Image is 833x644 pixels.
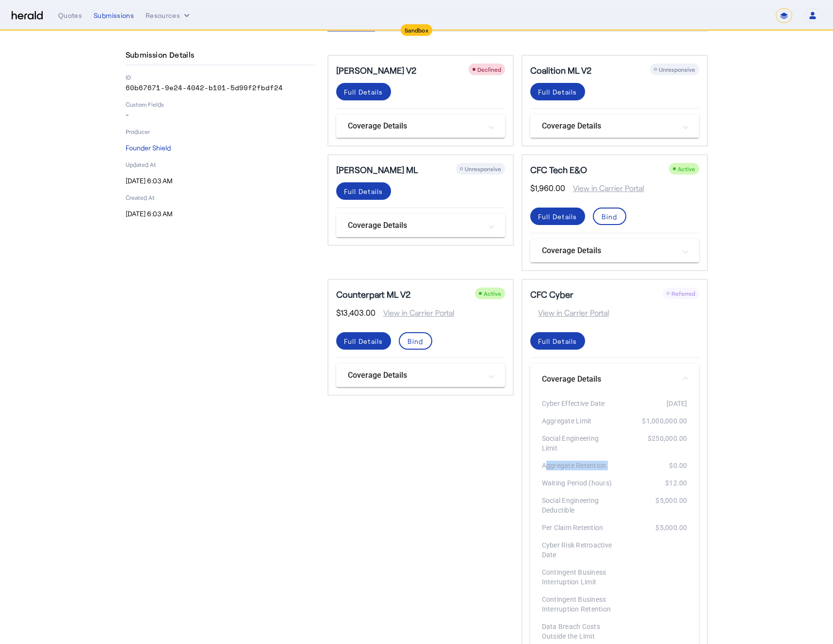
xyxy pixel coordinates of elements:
button: Bind [593,208,626,225]
p: [DATE] 6:03 AM [126,209,316,219]
p: - [126,110,316,120]
span: View in Carrier Portal [530,307,609,319]
mat-panel-title: Coverage Details [542,245,676,257]
p: [DATE] 6:03 AM [126,176,316,186]
h5: CFC Cyber [530,288,573,301]
div: Bind [602,211,618,222]
div: Social Engineering Deductible [542,496,615,515]
div: Submissions [94,11,134,20]
mat-panel-title: Coverage Details [348,370,482,381]
mat-expansion-panel-header: Coverage Details [336,214,505,237]
div: $250,000.00 [615,434,687,453]
img: Herald Logo [12,11,43,20]
div: $1,000,000.00 [615,416,687,426]
span: Referred [671,290,695,297]
span: Unresponsive [465,165,501,172]
div: Data Breach Costs Outside the Limit [542,622,615,641]
p: Updated At [126,161,316,168]
div: Contingent Business Interruption Retention [542,595,615,614]
div: $0.00 [615,461,687,470]
div: Cyber Risk Retroactive Date [542,540,615,560]
button: Full Details [530,83,585,100]
p: 60b67671-9e24-4042-b101-5d99f2fbdf24 [126,83,316,93]
div: Full Details [344,336,383,346]
div: Aggregate Limit [542,416,615,426]
div: Sandbox [401,24,432,36]
mat-panel-title: Coverage Details [348,120,482,132]
h5: [PERSON_NAME] ML [336,163,418,177]
button: Full Details [336,83,391,100]
mat-expansion-panel-header: Coverage Details [530,239,699,262]
div: Contingent Business Interruption Limit [542,567,615,587]
h5: CFC Tech E&O [530,163,587,177]
mat-expansion-panel-header: Coverage Details [336,114,505,138]
div: Full Details [344,186,383,196]
div: Social Engineering Limit [542,434,615,453]
button: Full Details [530,332,585,350]
div: Full Details [538,211,577,222]
div: Cyber Effective Date [542,399,615,408]
div: [DATE] [615,399,687,408]
h4: Submission Details [126,49,198,61]
p: ID [126,73,316,81]
button: Resources dropdown menu [146,11,192,20]
div: Waiting Period (hours) [542,478,615,488]
span: Active [484,290,501,297]
div: $5,000.00 [615,496,687,515]
h5: [PERSON_NAME] V2 [336,64,416,77]
span: View in Carrier Portal [565,182,644,194]
div: Quotes [58,11,82,20]
span: $1,960.00 [530,182,565,194]
div: Bind [408,336,424,346]
div: Full Details [538,336,577,346]
h5: Counterpart ML V2 [336,288,410,301]
div: Aggregate Retention [542,461,615,470]
mat-expansion-panel-header: Coverage Details [336,364,505,387]
span: View in Carrier Portal [376,307,455,319]
div: Per Claim Retention [542,523,615,532]
p: Producer [126,128,316,135]
mat-panel-title: Coverage Details [542,120,676,132]
span: Active [678,165,695,172]
span: Declined [477,66,501,73]
span: Unresponsive [659,66,695,73]
div: $5,000.00 [615,523,687,532]
p: Custom Fields [126,100,316,108]
p: Created At [126,193,316,201]
span: $13,403.00 [336,307,376,319]
button: Full Details [530,208,585,225]
mat-expansion-panel-header: Coverage Details [530,364,699,395]
div: Full Details [538,87,577,97]
div: $12.00 [615,478,687,488]
button: Bind [399,332,432,350]
mat-panel-title: Coverage Details [348,220,482,231]
p: Founder Shield [126,143,316,153]
button: Full Details [336,182,391,200]
div: Full Details [344,87,383,97]
mat-expansion-panel-header: Coverage Details [530,114,699,138]
button: Full Details [336,332,391,350]
h5: Coalition ML V2 [530,64,591,77]
mat-panel-title: Coverage Details [542,373,676,385]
